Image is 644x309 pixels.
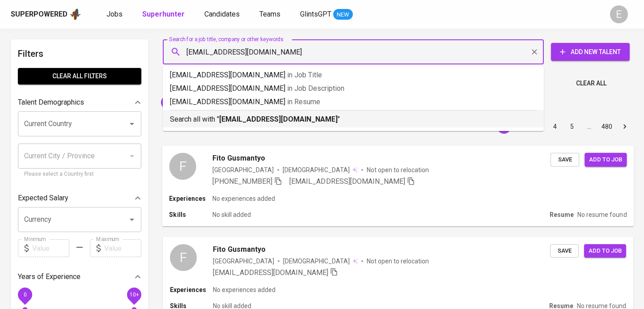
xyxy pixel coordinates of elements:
[213,285,275,294] p: No experiences added
[18,97,84,108] p: Talent Demographics
[367,257,429,266] p: Not open to relocation
[18,268,141,286] div: Years of Experience
[170,83,537,94] p: [EMAIL_ADDRESS][DOMAIN_NAME]
[213,257,274,266] div: [GEOGRAPHIC_DATA]
[169,210,212,219] p: Skills
[283,257,351,266] span: [DEMOGRAPHIC_DATA]
[479,119,633,134] nav: pagination navigation
[18,271,80,282] p: Years of Experience
[212,165,274,174] div: [GEOGRAPHIC_DATA]
[18,193,68,203] p: Expected Salary
[126,118,138,130] button: Open
[259,9,282,20] a: Teams
[283,165,351,174] span: [DEMOGRAPHIC_DATA]
[576,78,606,89] span: Clear All
[577,210,627,219] p: No resume found
[104,239,141,257] input: Value
[618,119,632,134] button: Go to next page
[212,152,265,163] span: Fito Gusmantyo
[589,246,622,256] span: Add to job
[163,146,633,226] a: FFito Gusmantyo[GEOGRAPHIC_DATA][DEMOGRAPHIC_DATA] Not open to relocation[PHONE_NUMBER] [EMAIL_AD...
[287,84,344,93] span: in Job Description
[213,244,266,255] span: Fito Gusmantyo
[11,9,68,20] div: Superpowered
[32,239,69,257] input: Value
[572,75,610,92] button: Clear All
[11,8,81,21] a: Superpoweredapp logo
[18,189,141,207] div: Expected Salary
[550,210,574,219] p: Resume
[161,95,227,110] div: "Fito Gusmantyo"
[610,5,628,23] div: E
[142,10,185,18] b: Superhunter
[25,71,134,82] span: Clear All filters
[287,71,322,79] span: in Job Title
[584,244,626,258] button: Add to job
[551,152,579,166] button: Save
[212,210,251,219] p: No skill added
[169,152,196,179] div: F
[142,9,186,20] a: Superhunter
[18,93,141,111] div: Talent Demographics
[169,194,212,203] p: Experiences
[555,246,574,256] span: Save
[212,177,272,185] span: [PHONE_NUMBER]
[599,119,615,134] button: Go to page 480
[69,8,81,21] img: app logo
[161,98,218,106] span: "Fito Gusmantyo"
[289,177,405,185] span: [EMAIL_ADDRESS][DOMAIN_NAME]
[551,43,630,61] button: Add New Talent
[219,115,338,123] b: [EMAIL_ADDRESS][DOMAIN_NAME]
[106,9,124,20] a: Jobs
[582,122,596,131] div: …
[212,194,275,203] p: No experiences added
[170,244,197,271] div: F
[565,119,579,134] button: Go to page 5
[548,119,562,134] button: Go to page 4
[333,10,353,19] span: NEW
[126,213,138,226] button: Open
[170,70,537,80] p: [EMAIL_ADDRESS][DOMAIN_NAME]
[555,154,575,165] span: Save
[18,68,141,85] button: Clear All filters
[170,285,213,294] p: Experiences
[170,97,537,107] p: [EMAIL_ADDRESS][DOMAIN_NAME]
[550,244,579,258] button: Save
[300,10,331,18] span: GlintsGPT
[129,292,139,298] span: 10+
[204,9,241,20] a: Candidates
[106,10,123,18] span: Jobs
[23,292,26,298] span: 0
[213,268,328,277] span: [EMAIL_ADDRESS][DOMAIN_NAME]
[589,154,622,165] span: Add to job
[24,170,135,179] p: Please select a Country first
[18,47,141,61] h6: Filters
[300,9,353,20] a: GlintsGPT NEW
[259,10,280,18] span: Teams
[287,97,320,106] span: in Resume
[558,47,623,58] span: Add New Talent
[528,46,541,58] button: Clear
[367,165,429,174] p: Not open to relocation
[170,114,537,125] p: Search all with " "
[204,10,240,18] span: Candidates
[585,152,627,166] button: Add to job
